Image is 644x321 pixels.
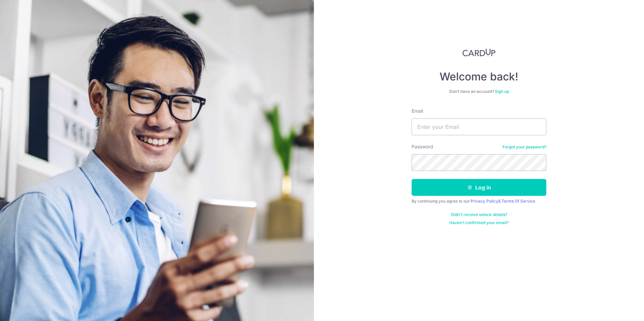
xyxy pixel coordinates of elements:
div: By continuing you agree to our & [412,199,546,204]
a: Terms Of Service [502,199,535,204]
div: Don’t have an account? [412,89,546,94]
label: Password [412,143,433,150]
img: CardUp Logo [462,48,495,57]
input: Enter your Email [412,118,546,135]
button: Log in [412,179,546,196]
a: Haven't confirmed your email? [449,220,509,225]
a: Privacy Policy [471,199,498,204]
h4: Welcome back! [412,70,546,83]
a: Didn't receive unlock details? [451,212,507,217]
a: Sign up [495,89,509,94]
label: Email [412,108,423,114]
a: Forgot your password? [503,144,546,150]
